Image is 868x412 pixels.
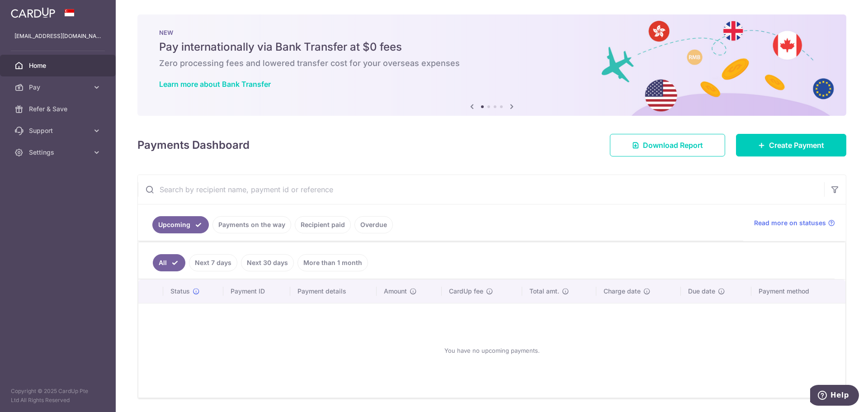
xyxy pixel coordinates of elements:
span: Charge date [604,287,641,296]
div: You have no upcoming payments. [149,311,835,390]
th: Payment details [290,279,377,303]
span: Home [29,61,89,70]
span: Refer & Save [29,104,89,114]
a: More than 1 month [297,254,368,271]
img: Bank transfer banner [137,14,846,116]
h6: Zero processing fees and lowered transfer cost for your overseas expenses [159,58,825,69]
span: Pay [29,83,89,92]
a: Next 30 days [241,254,294,271]
span: Status [170,287,190,296]
a: Payments on the way [212,216,291,233]
a: All [153,254,185,271]
span: Create Payment [769,140,824,151]
span: Settings [29,148,89,157]
span: Total amt. [529,287,559,296]
span: Download Report [643,140,703,151]
a: Overdue [354,216,393,233]
h5: Pay internationally via Bank Transfer at $0 fees [159,40,825,54]
p: NEW [159,29,825,36]
a: Create Payment [736,134,846,156]
img: CardUp [11,7,55,18]
span: CardUp fee [449,287,483,296]
p: [EMAIL_ADDRESS][DOMAIN_NAME] [14,32,101,41]
th: Payment ID [223,279,290,303]
a: Read more on statuses [754,218,835,227]
span: Read more on statuses [754,218,826,227]
span: Amount [384,287,407,296]
a: Download Report [610,134,725,156]
span: Due date [688,287,715,296]
input: Search by recipient name, payment id or reference [138,175,824,204]
h4: Payments Dashboard [137,137,250,153]
a: Upcoming [152,216,209,233]
iframe: Opens a widget where you can find more information [810,385,859,407]
th: Payment method [751,279,845,303]
a: Recipient paid [295,216,351,233]
a: Learn more about Bank Transfer [159,80,271,89]
a: Next 7 days [189,254,237,271]
span: Support [29,126,89,135]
